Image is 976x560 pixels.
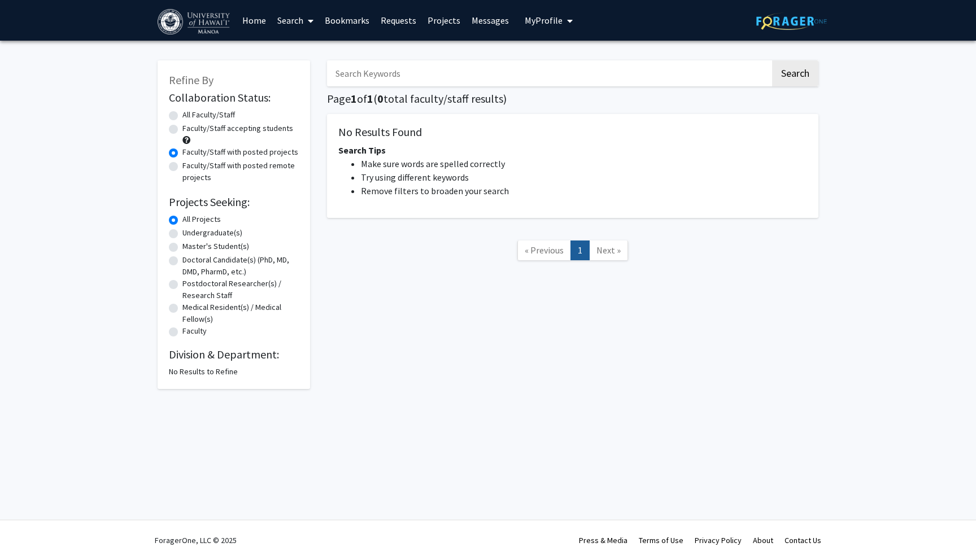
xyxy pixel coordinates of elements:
[361,157,807,170] li: Make sure words are spelled correctly
[466,1,515,40] a: Messages
[237,1,272,40] a: Home
[169,348,299,361] h2: Division & Department:
[785,535,821,545] a: Contact Us
[570,240,590,260] a: 1
[182,160,299,183] label: Faculty/Staff with posted remote projects
[338,125,807,139] h5: No Results Found
[182,213,221,225] label: All Projects
[367,91,373,106] span: 1
[756,12,827,30] img: ForagerOne Logo
[351,91,357,106] span: 1
[639,535,683,545] a: Terms of Use
[377,91,384,106] span: 0
[182,301,299,325] label: Medical Resident(s) / Medical Fellow(s)
[182,227,242,239] label: Undergraduate(s)
[169,195,299,209] h2: Projects Seeking:
[753,535,773,545] a: About
[182,240,249,252] label: Master's Student(s)
[361,184,807,198] li: Remove filters to broaden your search
[375,1,422,40] a: Requests
[182,254,299,278] label: Doctoral Candidate(s) (PhD, MD, DMD, PharmD, etc.)
[155,520,237,560] div: ForagerOne, LLC © 2025
[272,1,319,40] a: Search
[422,1,466,40] a: Projects
[338,145,386,156] span: Search Tips
[158,9,232,34] img: University of Hawaiʻi at Mānoa Logo
[579,535,628,545] a: Press & Media
[772,60,818,86] button: Search
[525,244,564,256] span: « Previous
[182,123,293,134] label: Faculty/Staff accepting students
[169,91,299,104] h2: Collaboration Status:
[319,1,375,40] a: Bookmarks
[695,535,742,545] a: Privacy Policy
[327,229,818,275] nav: Page navigation
[361,170,807,184] li: Try using different keywords
[8,509,48,552] iframe: Chat
[596,244,621,256] span: Next »
[182,146,298,158] label: Faculty/Staff with posted projects
[327,60,770,86] input: Search Keywords
[182,325,207,337] label: Faculty
[589,240,628,260] a: Next Page
[169,366,299,378] div: No Results to Refine
[327,92,818,106] h1: Page of ( total faculty/staff results)
[182,278,299,301] label: Postdoctoral Researcher(s) / Research Staff
[169,73,213,87] span: Refine By
[525,15,563,26] span: My Profile
[182,109,235,121] label: All Faculty/Staff
[517,240,571,260] a: Previous Page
